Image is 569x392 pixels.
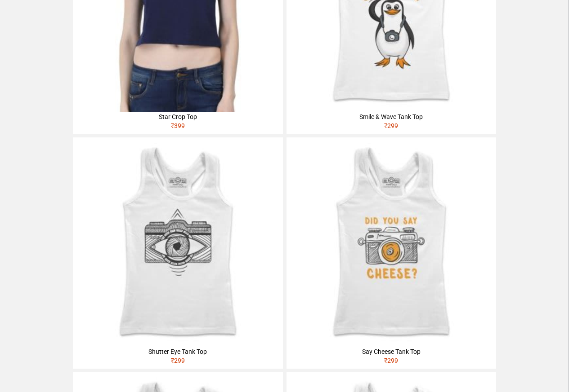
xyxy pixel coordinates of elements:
[287,347,496,356] div: Say Cheese Tank Top
[287,112,496,121] div: Smile & Wave Tank Top
[287,356,496,369] div: ₹ 299
[73,121,282,134] div: ₹ 399
[287,121,496,134] div: ₹ 299
[73,356,282,369] div: ₹ 299
[73,112,282,121] div: Star Crop Top
[73,137,282,368] a: Shutter Eye Tank Top₹299
[73,137,282,347] img: SHUTTER-EYE-FEMALE-TANK-MOCKUP-FRONT-WHITE-320x320.jpg
[73,347,282,356] div: Shutter Eye Tank Top
[287,137,496,347] img: SAY-CHEESE-FEMALE-TANK-MOCKUP-FRONT-320x320.jpg
[287,137,496,368] a: Say Cheese Tank Top₹299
